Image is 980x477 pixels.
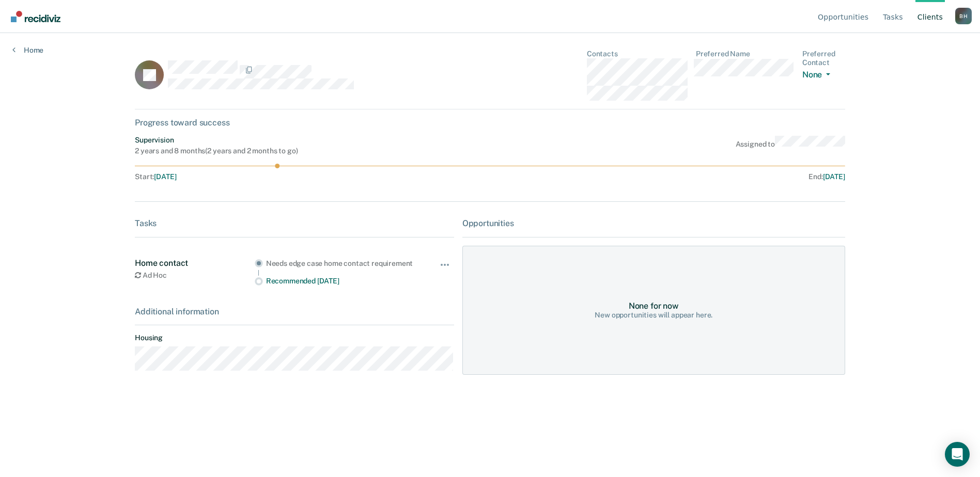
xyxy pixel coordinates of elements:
[135,172,490,181] div: Start :
[135,307,454,316] div: Additional information
[595,311,712,320] div: New opportunities will appear here.
[135,118,845,128] div: Progress toward success
[802,50,845,67] dt: Preferred Contact
[12,45,43,55] a: Home
[802,70,834,82] button: None
[696,50,794,58] dt: Preferred Name
[736,136,845,155] div: Assigned to
[462,218,845,228] div: Opportunities
[135,147,298,155] div: 2 years and 8 months ( 2 years and 2 months to go )
[135,136,298,145] div: Supervision
[629,301,679,311] div: None for now
[945,442,970,467] div: Open Intercom Messenger
[11,11,60,22] img: Recidiviz
[823,172,845,181] span: [DATE]
[955,8,972,24] div: B H
[266,277,414,285] div: Recommended [DATE]
[135,258,255,268] div: Home contact
[587,50,688,58] dt: Contacts
[494,172,845,181] div: End :
[154,172,176,181] span: [DATE]
[135,333,454,342] dt: Housing
[135,271,255,280] div: Ad Hoc
[955,8,972,24] button: Profile dropdown button
[135,218,454,228] div: Tasks
[266,259,414,268] div: Needs edge case home contact requirement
